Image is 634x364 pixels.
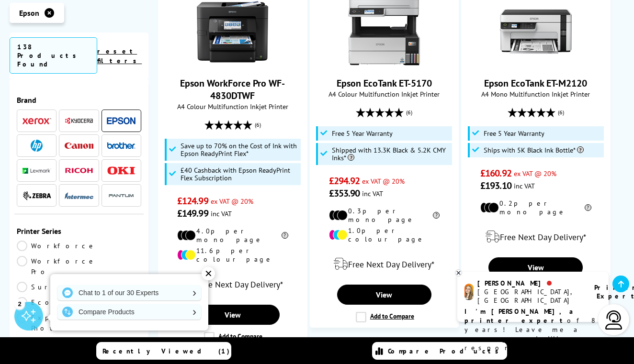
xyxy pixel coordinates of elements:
[406,103,412,121] span: (6)
[14,298,25,309] div: 2
[107,165,136,176] a: OKI
[480,167,511,179] span: £160.92
[484,77,587,89] a: Epson EcoTank ET-M2120
[23,118,51,124] img: Xerox
[177,227,288,244] li: 4.0p per mono page
[348,60,420,69] a: Epson EcoTank ET-5170
[23,189,51,201] a: Zebra
[362,189,383,198] span: inc VAT
[480,179,511,192] span: £193.10
[177,195,208,207] span: £124.99
[65,189,93,201] a: Intermec
[332,146,450,162] span: Shipped with 13.3K Black & 5.2K CMY Inks*
[163,102,302,111] span: A4 Colour Multifunction Inkjet Printer
[107,189,136,201] a: Pantum
[211,209,232,218] span: inc VAT
[484,130,544,137] span: Free 5 Year Warranty
[337,285,431,305] a: View
[464,284,474,300] img: amy-livechat.png
[477,287,582,305] div: [GEOGRAPHIC_DATA], [GEOGRAPHIC_DATA]
[362,176,405,186] span: ex VAT @ 20%
[107,190,136,201] img: Pantum
[65,168,93,173] img: Ricoh
[464,307,576,325] b: I'm [PERSON_NAME], a printer expert
[181,166,298,182] span: £40 Cashback with Epson ReadyPrint Flex Subscription
[356,312,414,322] label: Add to Compare
[488,257,583,277] a: View
[17,256,96,277] a: Workforce Pro
[337,77,432,89] a: Epson EcoTank ET-5170
[480,199,591,216] li: 0.2p per mono page
[211,197,253,206] span: ex VAT @ 20%
[372,342,507,360] a: Compare Products
[500,60,572,69] a: Epson EcoTank ET-M2120
[65,115,93,127] a: Kyocera
[466,223,605,250] div: modal_delivery
[477,279,582,287] div: [PERSON_NAME]
[255,116,261,134] span: (6)
[107,142,136,149] img: Brother
[464,307,601,353] p: of 8 years! Leave me a message and I'll respond ASAP
[177,246,288,264] li: 11.6p per colour page
[204,332,262,342] label: Add to Compare
[329,207,440,224] li: 0.3p per mono page
[315,251,454,277] div: modal_delivery
[65,192,93,199] img: Intermec
[388,347,504,355] span: Compare Products
[19,8,39,18] span: Epson
[107,140,136,152] a: Brother
[10,37,97,74] span: 138 Products Found
[332,130,393,137] span: Free 5 Year Warranty
[163,271,302,298] div: modal_delivery
[514,169,556,178] span: ex VAT @ 20%
[31,140,43,152] img: HP
[17,95,141,105] span: Brand
[65,140,93,152] a: Canon
[185,305,280,325] a: View
[65,117,93,124] img: Kyocera
[96,342,231,360] a: Recently Viewed (1)
[202,267,215,280] div: ✕
[23,191,51,200] img: Zebra
[197,60,269,69] a: Epson WorkForce Pro WF-4830DTWF
[102,347,230,355] span: Recently Viewed (1)
[177,207,208,220] span: £149.99
[23,165,51,176] a: Lexmark
[558,103,564,121] span: (6)
[107,115,136,127] a: Epson
[57,285,201,300] a: Chat to 1 of our 30 Experts
[466,89,605,99] span: A4 Mono Multifunction Inkjet Printer
[329,187,360,199] span: £353.90
[23,168,51,174] img: Lexmark
[97,47,142,65] a: reset filters
[329,175,360,187] span: £294.92
[65,165,93,176] a: Ricoh
[180,77,285,102] a: Epson WorkForce Pro WF-4830DTWF
[514,181,535,190] span: inc VAT
[107,166,136,175] img: OKI
[57,304,201,320] a: Compare Products
[329,226,440,243] li: 1.0p per colour page
[23,140,51,152] a: HP
[17,241,96,251] a: Workforce
[23,115,51,127] a: Xerox
[17,226,141,236] span: Printer Series
[17,282,91,292] a: SureColor
[107,117,136,124] img: Epson
[181,142,298,157] span: Save up to 70% on the Cost of Ink with Epson ReadyPrint Flex*
[484,146,584,154] span: Ships with 5K Black Ink Bottle*
[65,143,93,149] img: Canon
[604,310,623,330] img: user-headset-light.svg
[17,297,79,308] a: EcoTank
[315,89,454,99] span: A4 Colour Multifunction Inkjet Printer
